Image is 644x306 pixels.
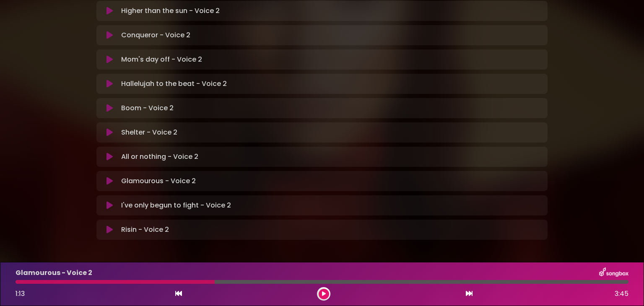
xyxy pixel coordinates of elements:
p: Glamourous - Voice 2 [16,268,92,278]
p: I've only begun to fight - Voice 2 [121,200,231,210]
p: Hallelujah to the beat - Voice 2 [121,79,227,89]
p: Glamourous - Voice 2 [121,176,196,186]
p: Mom's day off - Voice 2 [121,54,202,65]
p: Risin - Voice 2 [121,225,169,235]
p: Boom - Voice 2 [121,103,174,113]
p: Conqueror - Voice 2 [121,30,190,40]
p: Higher than the sun - Voice 2 [121,6,220,16]
img: songbox-logo-white.png [599,267,628,278]
p: All or nothing - Voice 2 [121,152,198,162]
p: Shelter - Voice 2 [121,127,177,137]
